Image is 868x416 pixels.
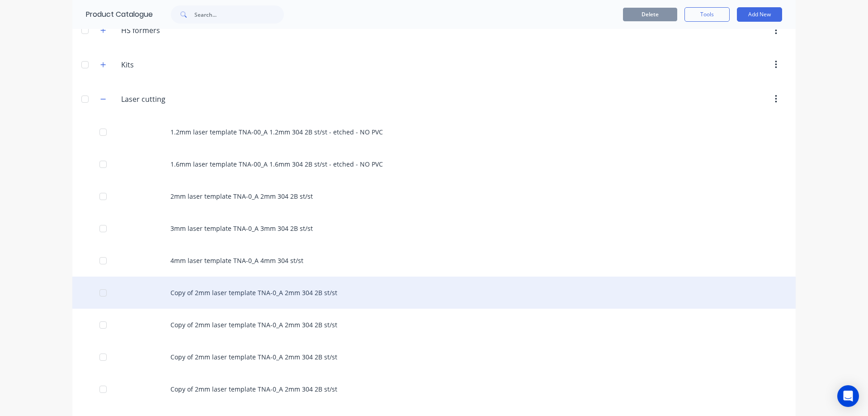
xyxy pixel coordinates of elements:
input: Enter category name [121,94,228,105]
div: Copy of 2mm laser template TNA-0_A 2mm 304 2B st/st [72,277,796,309]
button: Delete [623,8,677,21]
input: Enter category name [121,25,228,36]
div: Copy of 2mm laser template TNA-0_A 2mm 304 2B st/st [72,309,796,341]
div: 4mm laser template TNA-0_A 4mm 304 st/st [72,244,796,277]
div: Open Intercom Messenger [837,385,859,407]
div: Copy of 2mm laser template TNA-0_A 2mm 304 2B st/st [72,373,796,405]
input: Search... [194,5,284,24]
button: Add New [737,7,782,22]
button: Tools [684,7,730,22]
div: 1.6mm laser template TNA-00_A 1.6mm 304 2B st/st - etched - NO PVC [72,148,796,180]
div: 1.2mm laser template TNA-00_A 1.2mm 304 2B st/st - etched - NO PVC [72,116,796,148]
div: 2mm laser template TNA-0_A 2mm 304 2B st/st [72,180,796,212]
input: Enter category name [121,59,228,70]
div: 3mm laser template TNA-0_A 3mm 304 2B st/st [72,212,796,244]
div: Copy of 2mm laser template TNA-0_A 2mm 304 2B st/st [72,341,796,373]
